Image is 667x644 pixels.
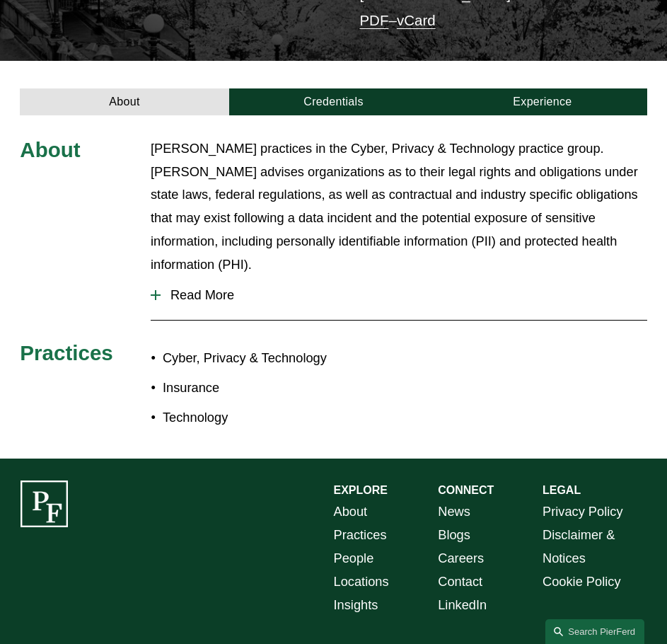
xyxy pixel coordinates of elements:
[543,524,647,570] a: Disclaimer & Notices
[334,570,389,594] a: Locations
[163,406,334,430] p: Technology
[438,547,484,570] a: Careers
[438,594,487,617] a: LinkedIn
[334,500,368,524] a: About
[20,138,80,161] span: About
[438,500,470,524] a: News
[334,524,387,547] a: Practices
[334,594,378,617] a: Insights
[163,347,334,370] p: Cyber, Privacy & Technology
[543,500,623,524] a: Privacy Policy
[438,484,494,496] strong: CONNECT
[161,287,647,303] span: Read More
[438,524,470,547] a: Blogs
[438,570,482,594] a: Contact
[438,88,646,115] a: Experience
[20,88,228,115] a: About
[543,570,621,594] a: Cookie Policy
[397,12,436,28] a: vCard
[334,484,388,496] strong: EXPLORE
[545,619,644,644] a: Search this site
[334,547,374,570] a: People
[229,88,438,115] a: Credentials
[163,376,334,400] p: Insurance
[20,341,113,364] span: Practices
[151,277,647,314] button: Read More
[359,12,388,28] a: PDF
[543,484,581,496] strong: LEGAL
[151,137,647,277] p: [PERSON_NAME] practices in the Cyber, Privacy & Technology practice group. [PERSON_NAME] advises ...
